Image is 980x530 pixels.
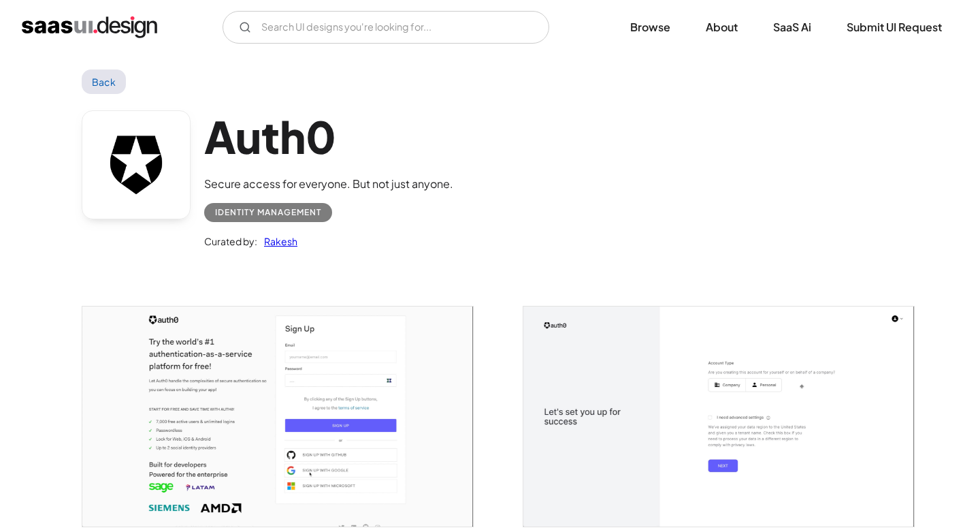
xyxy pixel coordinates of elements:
img: 61175e2014613c6c580f99ce_auth0-signup.jpg [82,307,473,527]
input: Search UI designs you're looking for... [223,11,549,44]
div: Identity Management [215,204,321,221]
a: home [22,16,157,38]
form: Email Form [223,11,549,44]
a: Back [82,69,126,94]
a: SaaS Ai [757,12,828,42]
img: 61175e1eb43c38c7c280cbf8_auth0-setup-account.jpg [523,307,914,527]
a: Browse [614,12,687,42]
div: Curated by: [204,233,257,249]
div: Secure access for everyone. But not just anyone. [204,176,453,192]
a: About [689,12,754,42]
h1: Auth0 [204,110,453,163]
a: Rakesh [257,233,297,249]
a: Submit UI Request [830,12,958,42]
a: open lightbox [82,307,473,527]
a: open lightbox [523,307,914,527]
